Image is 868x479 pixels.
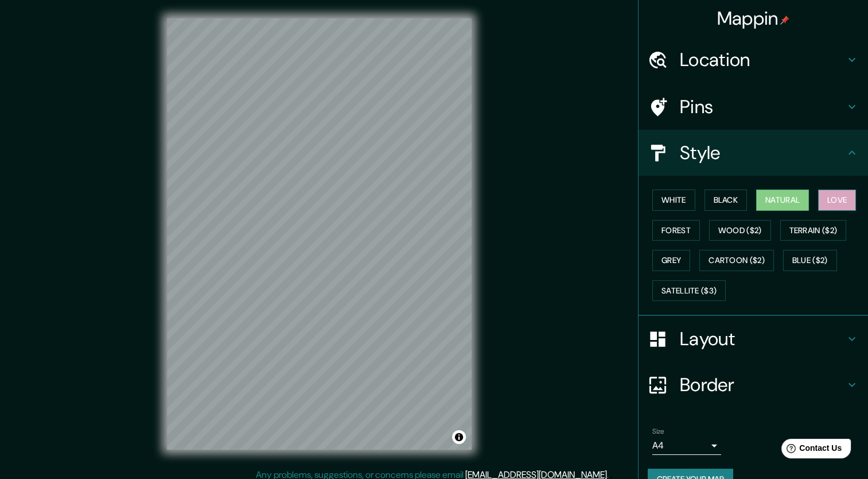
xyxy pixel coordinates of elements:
button: Satellite ($3) [652,280,726,302]
div: Location [639,37,868,83]
button: Forest [652,220,700,241]
button: Blue ($2) [783,250,837,271]
h4: Pins [680,95,845,118]
div: Layout [639,316,868,362]
h4: Layout [680,327,845,350]
h4: Border [680,373,845,396]
h4: Mappin [717,7,790,30]
button: Toggle attribution [452,430,466,444]
img: pin-icon.png [780,16,789,25]
button: Natural [756,190,809,211]
button: Black [704,190,748,211]
button: Terrain ($2) [780,220,847,241]
button: Love [818,190,856,211]
button: Wood ($2) [709,220,771,241]
label: Size [652,427,664,436]
button: White [652,190,695,211]
div: A4 [652,436,721,455]
button: Grey [652,250,690,271]
iframe: Help widget launcher [766,434,855,466]
div: Pins [639,84,868,130]
div: Border [639,362,868,408]
button: Cartoon ($2) [699,250,774,271]
h4: Location [680,48,845,71]
h4: Style [680,141,845,164]
div: Style [639,130,868,176]
canvas: Map [167,18,472,450]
